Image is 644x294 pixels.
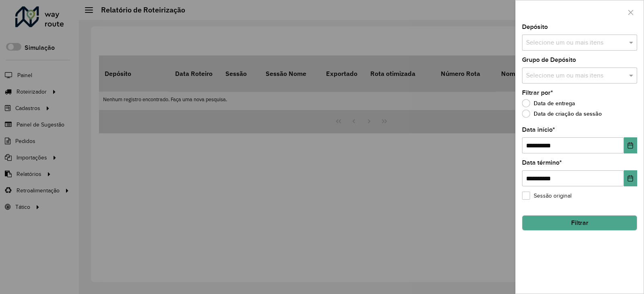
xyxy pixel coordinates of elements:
label: Data de criação da sessão [522,110,602,118]
button: Choose Date [624,137,637,153]
button: Choose Date [624,170,637,186]
label: Filtrar por [522,88,553,98]
label: Grupo de Depósito [522,55,576,65]
label: Data de entrega [522,99,575,107]
label: Data início [522,125,555,135]
label: Data término [522,158,562,167]
label: Sessão original [522,192,572,200]
label: Depósito [522,22,548,32]
button: Filtrar [522,215,637,231]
